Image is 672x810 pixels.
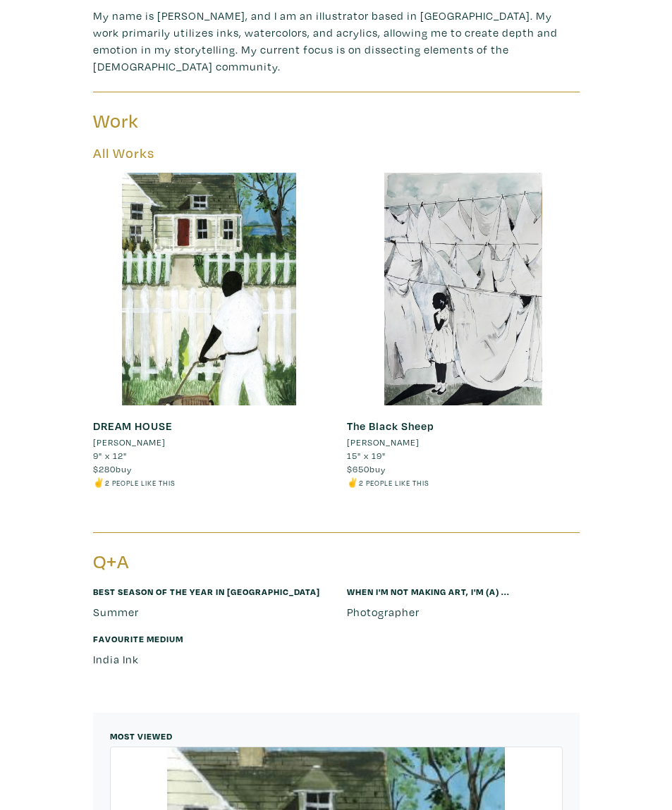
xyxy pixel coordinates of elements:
a: [PERSON_NAME] [93,436,326,449]
span: buy [93,463,132,474]
small: Best season of the year in [GEOGRAPHIC_DATA] [93,586,320,597]
small: 2 people like this [105,479,176,488]
h3: Q+A [93,550,326,574]
p: Photographer [347,603,580,620]
small: 2 people like this [359,479,429,488]
small: Favourite medium [93,633,183,644]
p: Summer [93,603,326,620]
h3: Work [93,109,326,133]
p: My name is [PERSON_NAME], and I am an illustrator based in [GEOGRAPHIC_DATA]. My work primarily u... [93,7,580,75]
li: ✌️ [93,476,326,489]
small: MOST VIEWED [110,730,173,742]
p: India Ink [93,651,326,668]
li: ✌️ [347,476,580,489]
li: [PERSON_NAME] [347,436,420,449]
span: $650 [347,463,369,474]
span: 15" x 19" [347,450,386,461]
span: $280 [93,463,116,474]
a: The Black Sheep [347,419,434,433]
a: [PERSON_NAME] [347,436,580,449]
small: When I'm not making art, I'm (a) ... [347,586,510,597]
li: [PERSON_NAME] [93,436,166,449]
h5: All Works [93,145,580,161]
span: 9" x 12" [93,450,127,461]
a: DREAM HOUSE [93,419,173,433]
span: buy [347,463,386,474]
